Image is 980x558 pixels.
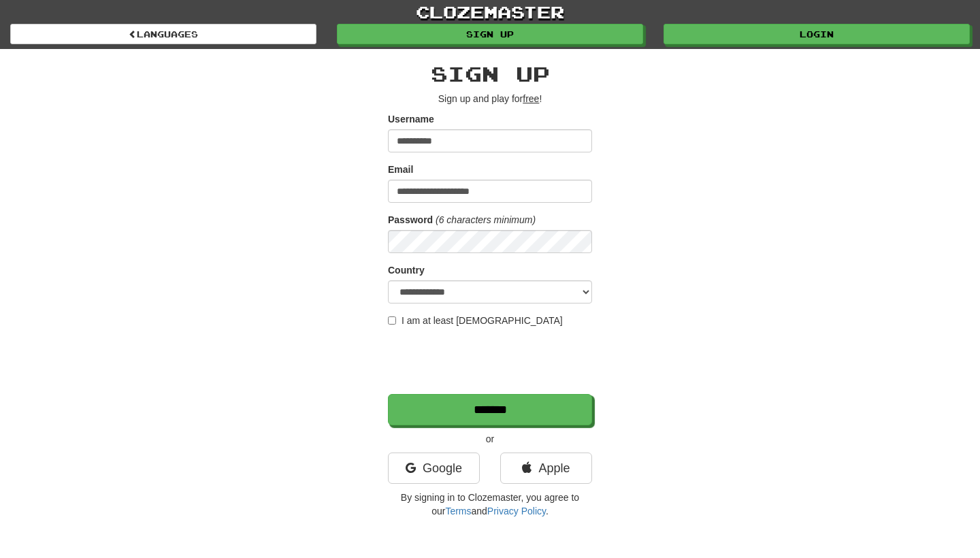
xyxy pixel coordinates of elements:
[10,24,316,44] a: Languages
[337,24,643,44] a: Sign up
[388,334,595,387] iframe: reCAPTCHA
[388,491,592,518] p: By signing in to Clozemaster, you agree to our and .
[664,24,970,44] a: Login
[388,316,396,325] input: I am at least [DEMOGRAPHIC_DATA]
[388,432,592,446] p: or
[388,453,480,484] a: Google
[500,453,592,484] a: Apple
[523,93,539,104] u: free
[388,213,433,227] label: Password
[388,112,434,126] label: Username
[388,263,425,277] label: Country
[436,214,536,225] em: (6 characters minimum)
[445,506,471,516] a: Terms
[388,63,592,85] h2: Sign up
[388,163,413,176] label: Email
[388,314,563,327] label: I am at least [DEMOGRAPHIC_DATA]
[388,92,592,105] p: Sign up and play for !
[487,506,546,516] a: Privacy Policy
